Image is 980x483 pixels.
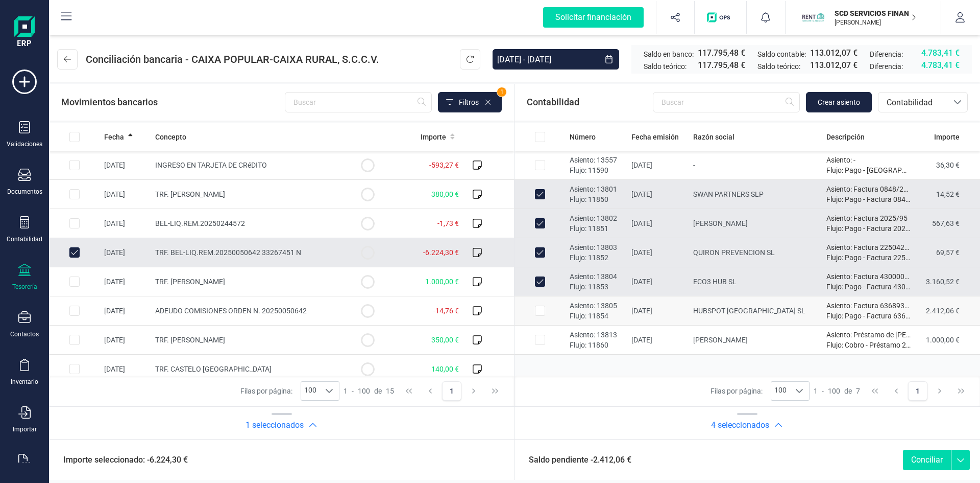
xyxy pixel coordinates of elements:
[883,97,944,109] span: Contabilidad
[485,381,505,401] button: Last Page
[826,271,911,282] p: Asiento: Factura 430000000001
[757,61,800,72] span: Saldo teórico:
[627,296,689,326] td: [DATE]
[433,307,459,315] span: -14,76 €
[285,92,432,112] input: Buscar
[916,151,980,180] td: 36,30 €
[826,330,911,340] p: Asiento: Préstamo de [PERSON_NAME].
[517,454,631,466] span: Saldo pendiente -2.412,06 €
[358,386,370,396] span: 100
[100,238,151,267] td: [DATE]
[644,49,694,59] span: Saldo en banco:
[344,386,348,396] span: 1
[344,386,394,396] div: -
[535,189,545,199] div: Row Unselected b48ffd5a-1063-40c0-a3e3-e169a3f4e2e5
[826,165,911,175] p: Flujo: Pago - [GEOGRAPHIC_DATA] 13557.
[689,326,823,355] td: [PERSON_NAME]
[11,378,38,386] div: Inventario
[570,155,623,165] p: Asiento: 13557
[599,49,619,70] button: Choose Date
[814,386,818,396] span: 1
[627,326,689,355] td: [DATE]
[870,61,903,72] span: Diferencia:
[826,194,911,204] p: Flujo: Pago - Factura 0848/2025.
[916,238,980,267] td: 69,57 €
[689,209,823,238] td: [PERSON_NAME]
[570,132,596,142] span: Número
[7,140,42,148] div: Validaciones
[951,381,971,401] button: Last Page
[10,330,39,338] div: Contactos
[627,209,689,238] td: [DATE]
[844,386,852,396] span: de
[7,235,42,243] div: Contabilidad
[155,278,225,286] span: TRF. [PERSON_NAME]
[155,161,267,169] span: INGRESO EN TARJETA DE CRéDITO
[826,213,911,223] p: Asiento: Factura 2025/95
[570,271,623,282] p: Asiento: 13804
[527,95,579,109] span: Contabilidad
[814,386,860,396] div: -
[701,1,740,34] button: Logo de OPS
[698,59,745,72] span: 117.795,48 €
[100,151,151,180] td: [DATE]
[86,52,379,66] span: Conciliación bancaria - CAIXA POPULAR-CAIXA RURAL, S.C.C.V.
[155,365,272,373] span: TRF. CASTELO [GEOGRAPHIC_DATA]
[535,132,545,142] div: All items unselected
[826,223,911,234] p: Flujo: Pago - Factura 2025/95.
[810,59,857,72] span: 113.012,07 €
[826,155,911,165] p: Asiento: -
[934,132,960,142] span: Importe
[155,248,301,257] span: TRF. BEL-LIQ.REM.20250050642 33267451 N
[689,151,823,180] td: -
[535,247,545,258] div: Row Unselected cea6f102-f135-4bf7-88cc-37113043e48e
[69,364,80,374] div: Row Selected 70991d46-483d-49a0-b587-e5d929d77f3c
[13,425,37,433] div: Importar
[887,381,906,401] button: Previous Page
[707,12,734,22] img: Logo de OPS
[916,296,980,326] td: 2.412,06 €
[711,419,769,431] h2: 4 seleccionados
[240,381,339,401] div: Filas por página:
[104,132,124,142] span: Fecha
[431,336,459,344] span: 350,00 €
[865,381,885,401] button: First Page
[535,218,545,228] div: Row Unselected 7a8d0c4f-f248-49ca-896b-98afe2e7c755
[543,7,644,28] div: Solicitar financiación
[806,92,872,112] button: Crear asiento
[570,252,623,263] p: Flujo: 11852
[421,132,446,142] span: Importe
[69,306,80,316] div: Row Selected 4c38c552-8c5a-4c12-ba07-407ffadb74a0
[14,16,35,49] img: Logo Finanedi
[870,49,903,59] span: Diferencia:
[497,87,506,97] span: 1
[431,365,459,373] span: 140,00 €
[903,450,951,470] button: Conciliar
[535,335,545,345] div: Row Selected 7a015507-a193-4842-a837-5e3a24608716
[757,49,806,59] span: Saldo contable:
[710,381,810,401] div: Filas por página:
[826,282,911,292] p: Flujo: Pago - Factura 430000000001.
[155,190,225,198] span: TRF. [PERSON_NAME]
[570,340,623,350] p: Flujo: 11860
[69,218,80,228] div: Row Selected 3ffc6be4-f761-4152-b964-85797bcf3e36
[653,92,800,112] input: Buscar
[828,386,840,396] span: 100
[570,301,623,311] p: Asiento: 13805
[930,381,949,401] button: Next Page
[627,151,689,180] td: [DATE]
[51,454,188,466] span: Importe seleccionado: -6.224,30 €
[438,92,502,112] button: Filtros
[431,190,459,198] span: 380,00 €
[916,267,980,296] td: 3.160,52 €
[429,161,459,169] span: -593,27 €
[798,1,928,34] button: SCSCD SERVICIOS FINANCIEROS SL[PERSON_NAME]
[100,355,151,384] td: [DATE]
[689,267,823,296] td: ECO3 HUB SL
[100,296,151,326] td: [DATE]
[627,267,689,296] td: [DATE]
[570,194,623,204] p: Flujo: 11850
[856,386,860,396] span: 7
[631,132,679,142] span: Fecha emisión
[693,132,734,142] span: Razón social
